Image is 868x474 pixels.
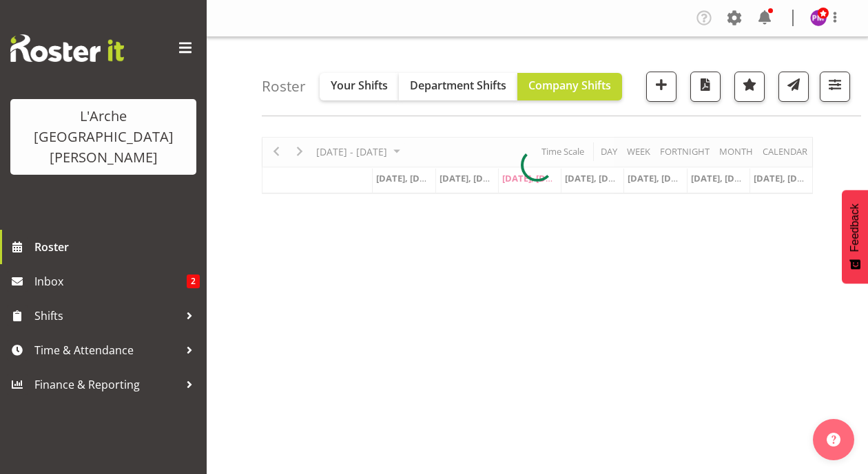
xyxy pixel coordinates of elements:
img: Rosterit website logo [10,34,124,62]
span: Inbox [34,271,187,292]
button: Add a new shift [646,72,676,102]
span: Company Shifts [528,78,611,93]
button: Download a PDF of the roster according to the set date range. [690,72,721,102]
button: Filter Shifts [820,72,850,102]
span: Department Shifts [410,78,506,93]
span: 2 [187,274,200,288]
button: Your Shifts [320,73,399,100]
span: Your Shifts [331,78,388,93]
img: help-xxl-2.png [827,433,840,446]
span: Finance & Reporting [34,374,179,395]
button: Company Shifts [517,73,622,100]
button: Send a list of all shifts for the selected filtered period to all rostered employees. [778,72,809,102]
div: L'Arche [GEOGRAPHIC_DATA][PERSON_NAME] [24,106,183,168]
span: Roster [34,237,200,257]
h4: Roster [262,78,306,94]
button: Department Shifts [399,73,517,100]
button: Feedback - Show survey [842,190,868,283]
img: priyadharshini-mani11467.jpg [810,10,827,26]
span: Time & Attendance [34,340,179,360]
button: Highlight an important date within the roster. [734,72,765,102]
span: Feedback [849,204,861,252]
span: Shifts [34,305,179,326]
